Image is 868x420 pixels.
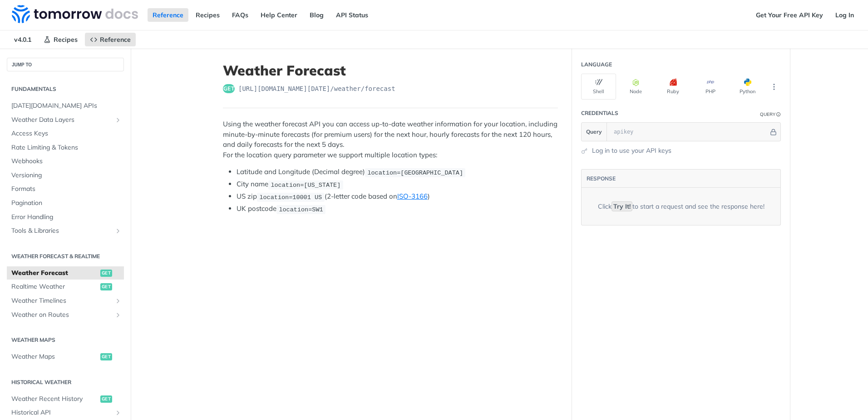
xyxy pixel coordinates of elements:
button: Node [618,74,653,100]
img: Tomorrow.io Weather API Docs [12,5,138,23]
a: Get Your Free API Key [751,8,828,22]
a: Webhooks [7,155,124,168]
a: Recipes [39,33,83,46]
span: get [223,84,235,93]
span: Historical API [11,408,112,417]
a: Weather TimelinesShow subpages for Weather Timelines [7,294,124,308]
span: Versioning [11,171,122,180]
a: Tools & LibrariesShow subpages for Tools & Libraries [7,224,124,238]
div: Click to start a request and see the response here! [598,202,764,211]
span: Pagination [11,199,122,208]
button: Python [730,74,765,100]
span: Reference [100,35,131,44]
span: [DATE][DOMAIN_NAME] APIs [11,101,122,110]
div: QueryInformation [760,111,781,118]
span: Weather Forecast [11,269,98,278]
span: Error Handling [11,213,122,222]
a: Weather Mapsget [7,350,124,364]
div: Credentials [581,109,618,117]
a: Rate Limiting & Tokens [7,141,124,155]
a: Log in to use your API keys [592,146,671,155]
a: Reference [85,33,136,46]
span: Realtime Weather [11,282,98,291]
span: Tools & Libraries [11,226,112,235]
span: get [100,353,112,360]
a: Recipes [191,8,225,22]
span: get [100,395,112,403]
input: apikey [609,123,769,141]
button: More Languages [767,80,781,94]
button: Query [582,123,607,141]
span: Weather Data Layers [11,115,112,125]
code: location=[US_STATE] [268,180,343,190]
span: get [100,283,112,290]
a: Access Keys [7,127,124,140]
button: PHP [693,74,728,100]
div: Query [760,111,775,118]
h2: Fundamentals [7,85,124,93]
button: Show subpages for Weather Data Layers [114,116,122,124]
span: Access Keys [11,129,122,138]
span: v4.0.1 [9,33,36,46]
a: ISO-3166 [397,192,428,200]
button: Show subpages for Weather on Routes [114,311,122,319]
a: Weather Recent Historyget [7,392,124,406]
li: UK postcode [237,204,558,214]
a: Weather Forecastget [7,266,124,280]
span: Query [586,128,602,136]
span: Recipes [54,35,78,44]
svg: More ellipsis [770,83,778,91]
span: Weather on Routes [11,310,112,320]
h2: Historical Weather [7,378,124,386]
span: Weather Timelines [11,296,112,305]
code: location=10001 US [257,193,325,202]
a: Error Handling [7,210,124,224]
a: Historical APIShow subpages for Historical API [7,406,124,420]
h1: Weather Forecast [223,62,558,79]
span: Formats [11,185,122,194]
h2: Weather Maps [7,336,124,344]
span: Webhooks [11,157,122,166]
code: Try It! [612,201,632,211]
a: Pagination [7,196,124,210]
span: Weather Maps [11,352,98,361]
span: https://api.tomorrow.io/v4/weather/forecast [238,84,395,93]
a: Log In [830,8,859,22]
button: Show subpages for Weather Timelines [114,297,122,305]
a: Versioning [7,169,124,182]
a: API Status [331,8,373,22]
button: Show subpages for Historical API [114,409,122,416]
code: location=SW1 [276,205,325,214]
li: Latitude and Longitude (Decimal degree) [237,167,558,177]
span: Weather Recent History [11,395,98,404]
button: Ruby [656,74,690,100]
code: location=[GEOGRAPHIC_DATA] [365,168,465,177]
li: City name [237,179,558,190]
li: US zip (2-letter code based on ) [237,191,558,202]
button: Hide [769,127,778,136]
a: [DATE][DOMAIN_NAME] APIs [7,99,124,113]
span: get [100,270,112,277]
h2: Weather Forecast & realtime [7,252,124,260]
a: Weather Data LayersShow subpages for Weather Data Layers [7,113,124,127]
span: Rate Limiting & Tokens [11,143,122,152]
p: Using the weather forecast API you can access up-to-date weather information for your location, i... [223,119,558,160]
a: FAQs [227,8,253,22]
a: Formats [7,182,124,196]
a: Help Center [256,8,302,22]
div: Language [581,60,612,69]
button: JUMP TO [7,58,124,71]
a: Realtime Weatherget [7,280,124,294]
button: Shell [581,74,616,100]
a: Reference [148,8,188,22]
a: Blog [305,8,329,22]
button: RESPONSE [586,174,616,183]
a: Weather on RoutesShow subpages for Weather on Routes [7,308,124,322]
button: Show subpages for Tools & Libraries [114,227,122,235]
i: Information [776,112,781,117]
